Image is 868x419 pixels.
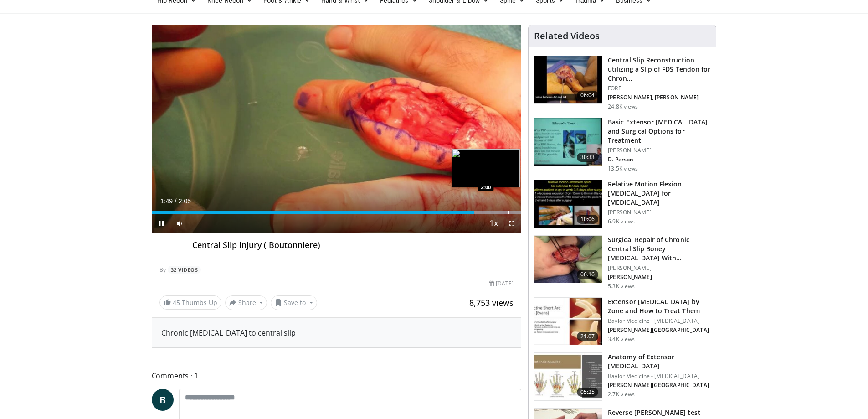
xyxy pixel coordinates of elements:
p: 6.9K views [608,218,635,225]
p: 3.4K views [608,336,635,343]
span: 06:16 [577,270,599,279]
p: [PERSON_NAME] [608,264,710,272]
span: 45 [173,298,180,307]
img: a3caf157-84ca-44da-b9c8-ceb8ddbdfb08.150x105_q85_crop-smart_upscale.jpg [534,56,602,103]
a: B [152,389,174,411]
p: [PERSON_NAME][GEOGRAPHIC_DATA] [608,382,710,389]
button: Fullscreen [503,214,521,233]
h4: Central Slip Injury ( Boutonniere) [192,240,514,250]
span: 1:49 [160,197,173,205]
p: Baylor Medicine - [MEDICAL_DATA] [608,317,710,325]
img: bed40874-ca21-42dc-8a42-d9b09b7d8d58.150x105_q85_crop-smart_upscale.jpg [534,118,602,166]
span: / [175,197,177,205]
a: 21:07 Extensor [MEDICAL_DATA] by Zone and How to Treat Them Baylor Medicine - [MEDICAL_DATA] [PER... [534,297,710,346]
span: 06:04 [577,91,599,100]
span: 8,753 views [469,297,514,308]
img: image.jpeg [452,149,520,187]
span: 21:07 [577,332,599,341]
h3: Relative Motion Flexion [MEDICAL_DATA] for [MEDICAL_DATA] [608,180,710,207]
h3: Surgical Repair of Chronic Central Slip Boney [MEDICAL_DATA] With… [608,235,710,263]
a: 05:25 Anatomy of Extensor [MEDICAL_DATA] Baylor Medicine - [MEDICAL_DATA] [PERSON_NAME][GEOGRAPHI... [534,352,710,401]
img: b830d77a-08c7-4532-9ad7-c9286699d656.150x105_q85_crop-smart_upscale.jpg [534,298,602,345]
span: 30:33 [577,153,599,162]
h3: Extensor [MEDICAL_DATA] by Zone and How to Treat Them [608,297,710,316]
h4: Related Videos [534,31,600,41]
p: 24.8K views [608,103,638,110]
a: 06:04 Central Slip Reconstruction utilizing a Slip of FDS Tendon for Chron… FORE [PERSON_NAME], [... [534,56,710,110]
h3: Basic Extensor [MEDICAL_DATA] and Surgical Options for Treatment [608,118,710,145]
p: [PERSON_NAME] [608,147,710,154]
p: [PERSON_NAME], [PERSON_NAME] [608,94,710,101]
button: Save to [271,295,317,310]
img: e59a089c-b691-4cbf-8512-a4373c044668.150x105_q85_crop-smart_upscale.jpg [534,236,602,283]
p: [PERSON_NAME] [608,274,710,281]
a: 06:16 Surgical Repair of Chronic Central Slip Boney [MEDICAL_DATA] With… [PERSON_NAME] [PERSON_NA... [534,235,710,290]
span: 05:25 [577,388,599,397]
h3: Anatomy of Extensor [MEDICAL_DATA] [608,352,710,371]
img: 59b5d2c6-08f8-464a-8067-1fe7aff7f91b.150x105_q85_crop-smart_upscale.jpg [534,180,602,228]
div: By [159,266,514,274]
p: D. Person [608,156,710,163]
span: 2:05 [179,197,191,205]
span: 10:06 [577,215,599,224]
p: 13.5K views [608,165,638,172]
button: Playback Rate [484,214,503,233]
a: 10:06 Relative Motion Flexion [MEDICAL_DATA] for [MEDICAL_DATA] [PERSON_NAME] 6.9K views [534,180,710,228]
p: 5.3K views [608,283,635,290]
a: 45 Thumbs Up [159,295,221,310]
a: 30:33 Basic Extensor [MEDICAL_DATA] and Surgical Options for Treatment [PERSON_NAME] D. Person 13... [534,118,710,172]
p: [PERSON_NAME][GEOGRAPHIC_DATA] [608,326,710,334]
video-js: Video Player [152,25,521,233]
button: Share [225,295,267,310]
button: Pause [152,214,170,233]
p: [PERSON_NAME] [608,209,710,216]
img: 59faadbc-41b2-4a79-a7f0-555de6d87462.150x105_q85_crop-smart_upscale.jpg [534,353,602,400]
p: Baylor Medicine - [MEDICAL_DATA] [608,372,710,380]
p: FORE [608,85,710,92]
button: Mute [170,214,189,233]
h3: Central Slip Reconstruction utilizing a Slip of FDS Tendon for Chron… [608,56,710,83]
div: [DATE] [489,279,514,288]
div: Progress Bar [152,211,521,214]
span: Comments 1 [152,370,522,382]
div: Chronic [MEDICAL_DATA] to central slip [161,327,512,338]
p: 2.7K views [608,391,635,398]
a: 32 Videos [168,266,201,274]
